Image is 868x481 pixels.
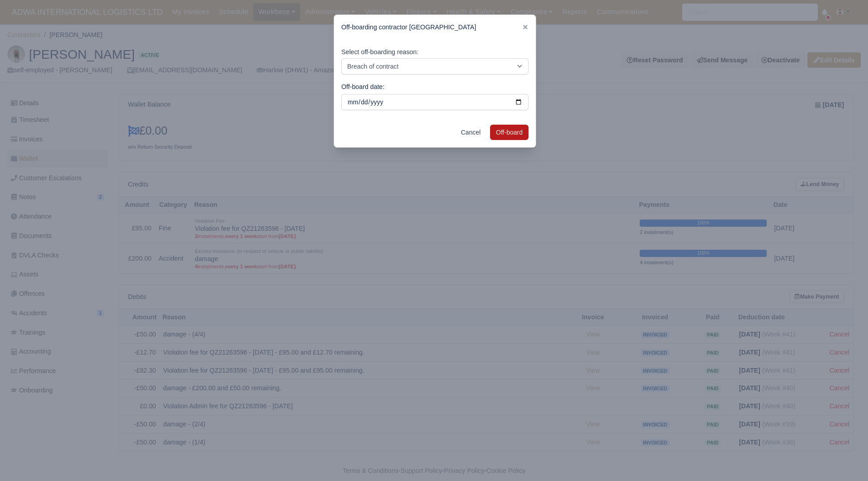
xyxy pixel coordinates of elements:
label: Off-board date: [341,82,384,92]
a: Cancel [455,125,487,140]
iframe: Chat Widget [823,438,868,481]
button: Off-board [490,125,528,140]
label: Select off-boarding reason: [341,47,419,57]
div: Off-boarding contractor [GEOGRAPHIC_DATA] [334,15,536,40]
